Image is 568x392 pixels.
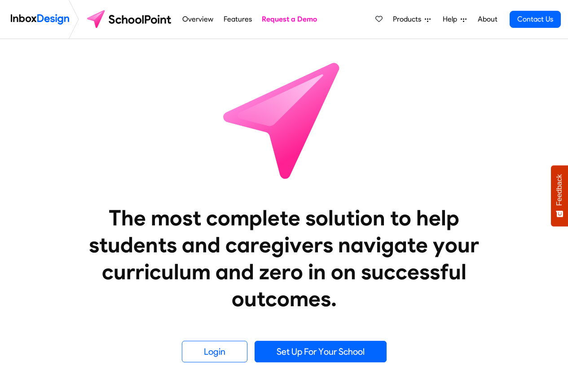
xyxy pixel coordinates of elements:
[221,10,254,28] a: Features
[475,10,500,28] a: About
[180,10,216,28] a: Overview
[389,10,434,28] a: Products
[83,9,177,30] img: schoolpoint logo
[551,165,568,226] button: Feedback - Show survey
[443,14,461,25] span: Help
[393,14,425,25] span: Products
[203,39,365,201] img: icon_schoolpoint.svg
[439,10,470,28] a: Help
[260,10,320,28] a: Request a Demo
[510,11,561,28] a: Contact Us
[182,341,247,362] a: Login
[255,341,387,362] a: Set Up For Your School
[555,174,564,206] span: Feedback
[71,204,498,312] heading: The most complete solution to help students and caregivers navigate your curriculum and zero in o...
